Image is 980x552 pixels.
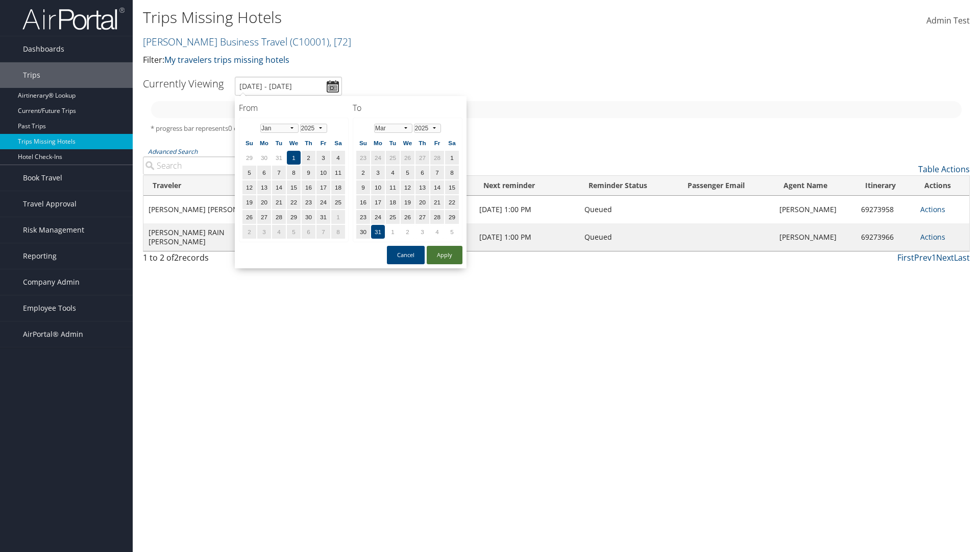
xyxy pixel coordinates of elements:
[386,225,400,239] td: 1
[302,136,315,150] th: Th
[386,180,400,194] td: 11
[415,195,429,209] td: 20
[430,210,444,224] td: 28
[932,252,936,263] a: 1
[579,223,678,251] td: Queued
[148,147,198,156] a: Advanced Search
[143,35,351,49] a: [PERSON_NAME] Business Travel
[23,62,40,88] span: Trips
[143,77,224,90] h3: Currently Viewing
[331,195,345,209] td: 25
[474,196,580,223] td: [DATE] 1:00 PM
[474,223,580,251] td: [DATE] 1:00 PM
[371,166,385,179] td: 3
[239,102,349,113] h4: From
[579,196,678,223] td: Queued
[936,252,954,263] a: Next
[954,252,970,263] a: Last
[856,196,915,223] td: 69273958
[257,210,271,224] td: 27
[856,223,915,251] td: 69273966
[427,246,462,264] button: Apply
[401,180,414,194] td: 12
[356,136,370,150] th: Su
[401,195,414,209] td: 19
[356,180,370,194] td: 9
[371,195,385,209] td: 17
[316,210,330,224] td: 31
[143,176,274,196] th: Traveler: activate to sort column ascending
[316,180,330,194] td: 17
[445,180,459,194] td: 15
[257,166,271,179] td: 6
[272,166,286,179] td: 7
[143,156,338,175] input: Advanced Search
[242,151,256,165] td: 29
[23,36,64,62] span: Dashboards
[23,217,84,243] span: Risk Management
[287,195,301,209] td: 22
[272,180,286,194] td: 14
[856,176,915,196] th: Itinerary
[143,54,694,67] p: Filter:
[415,166,429,179] td: 6
[316,166,330,179] td: 10
[287,136,301,150] th: We
[287,166,301,179] td: 8
[331,225,345,239] td: 8
[290,35,329,49] span: ( C10001 )
[445,151,459,165] td: 1
[678,176,775,196] th: Passenger Email: activate to sort column ascending
[23,243,57,269] span: Reporting
[272,225,286,239] td: 4
[401,225,414,239] td: 2
[387,246,425,264] button: Cancel
[445,225,459,239] td: 5
[331,136,345,150] th: Sa
[415,225,429,239] td: 3
[371,151,385,165] td: 24
[371,225,385,239] td: 31
[401,136,414,150] th: We
[430,151,444,165] td: 28
[353,102,462,113] h4: To
[386,151,400,165] td: 25
[287,151,301,165] td: 1
[164,54,289,65] a: My travelers trips missing hotels
[22,7,125,31] img: airportal-logo.png
[356,195,370,209] td: 16
[287,180,301,194] td: 15
[445,136,459,150] th: Sa
[401,151,414,165] td: 26
[143,196,274,223] td: [PERSON_NAME] [PERSON_NAME]
[302,225,315,239] td: 6
[386,195,400,209] td: 18
[23,295,76,321] span: Employee Tools
[242,225,256,239] td: 2
[272,210,286,224] td: 28
[415,180,429,194] td: 13
[918,164,970,175] a: Table Actions
[897,252,914,263] a: First
[302,195,315,209] td: 23
[242,180,256,194] td: 12
[386,166,400,179] td: 4
[23,191,77,217] span: Travel Approval
[920,204,945,214] a: Actions
[356,225,370,239] td: 30
[445,195,459,209] td: 22
[272,136,286,150] th: Tu
[242,136,256,150] th: Su
[257,225,271,239] td: 3
[926,15,970,26] span: Admin Test
[242,195,256,209] td: 19
[445,166,459,179] td: 8
[329,35,351,49] span: , [ 72 ]
[316,151,330,165] td: 3
[474,176,580,196] th: Next reminder
[287,225,301,239] td: 5
[302,210,315,224] td: 30
[915,176,969,196] th: Actions
[926,5,970,37] a: Admin Test
[415,136,429,150] th: Th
